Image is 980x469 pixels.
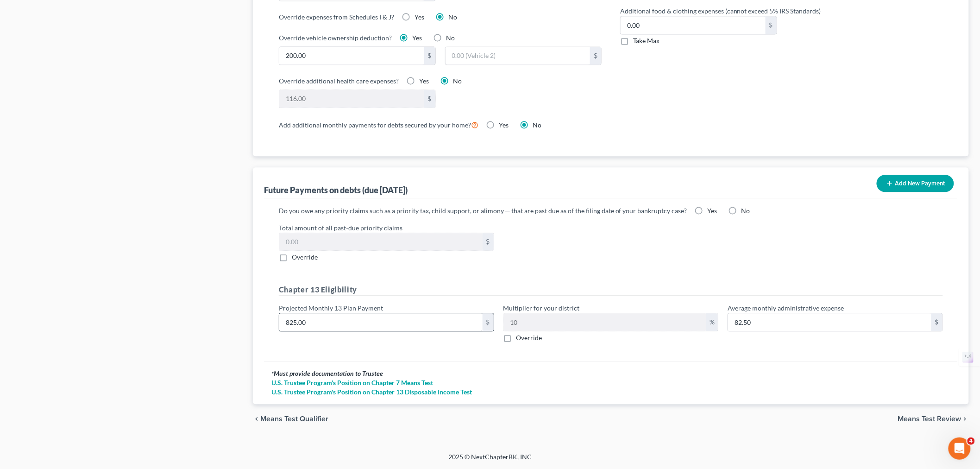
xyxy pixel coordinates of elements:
div: $ [424,47,435,64]
button: chevron_left Means Test Qualifier [253,415,328,423]
div: Must provide documentation to Trustee [271,369,950,378]
label: Override additional health care expenses? [279,76,399,86]
div: $ [424,90,435,108]
input: 0.00 [621,16,766,34]
button: Means Test Review chevron_right [898,415,969,423]
span: No [453,77,462,85]
input: 0.00 [279,233,483,251]
input: 0.00 [279,90,424,108]
span: 4 [967,437,975,445]
label: Average monthly administrative expense [728,303,844,313]
input: 0.00 (Vehicle 2) [446,47,591,64]
label: Multiplier for your district [503,303,580,313]
i: chevron_right [961,415,969,423]
label: Override expenses from Schedules I & J? [279,12,394,22]
div: $ [483,233,494,251]
span: Means Test Review [898,415,961,423]
span: Override [516,334,542,342]
div: $ [931,313,942,331]
h5: Chapter 13 Eligibility [279,284,943,296]
a: U.S. Trustee Program's Position on Chapter 13 Disposable Income Test [271,387,950,397]
label: Projected Monthly 13 Plan Payment [279,303,383,313]
label: Do you owe any priority claims such as a priority tax, child support, or alimony ─ that are past ... [279,206,687,215]
input: 0.00 [279,313,483,331]
span: No [741,207,750,215]
span: Override [292,253,318,261]
span: Yes [708,207,717,215]
input: 0.00 (Vehicle 1) [279,47,424,64]
span: Yes [415,13,424,21]
iframe: Intercom live chat [949,437,971,460]
span: Means Test Qualifier [260,415,328,423]
a: U.S. Trustee Program's Position on Chapter 7 Means Test [271,378,950,387]
div: 2025 © NextChapterBK, INC [226,452,754,469]
label: Additional food & clothing expenses (cannot exceed 5% IRS Standards) [616,6,948,16]
label: Override vehicle ownership deduction? [279,33,392,43]
div: $ [590,47,601,64]
div: % [706,313,718,331]
div: Future Payments on debts (due [DATE]) [264,184,408,196]
span: Yes [419,77,429,85]
span: Take Max [633,37,660,44]
span: No [533,121,541,129]
label: Add additional monthly payments for debts secured by your home? [279,119,478,130]
div: $ [766,16,777,34]
i: chevron_left [253,415,260,423]
span: No [448,13,457,21]
input: 0.00 [504,313,707,331]
span: Yes [412,34,422,42]
div: $ [483,313,494,331]
input: 0.00 [728,313,931,331]
span: No [446,34,455,42]
span: Yes [499,121,509,129]
label: Total amount of all past-due priority claims [274,223,948,233]
button: Add New Payment [877,175,954,192]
